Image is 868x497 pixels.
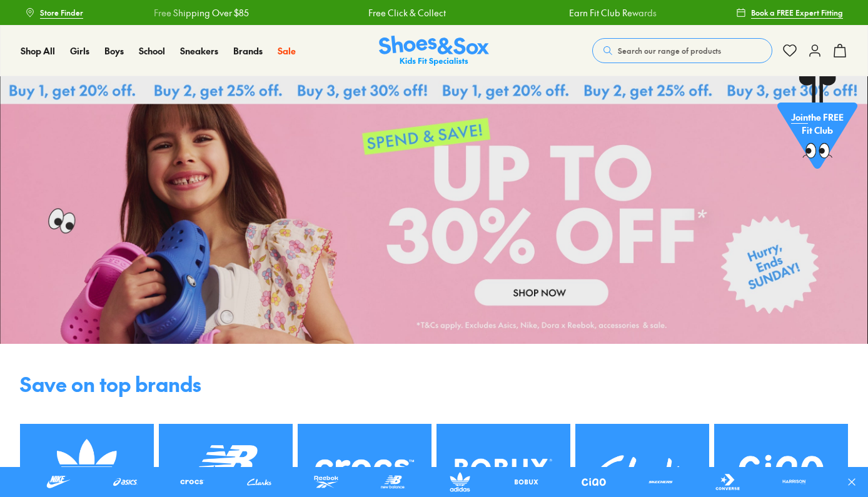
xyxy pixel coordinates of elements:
[368,6,446,19] a: Free Click & Collect
[777,76,857,176] a: Jointhe FREE Fit Club
[569,6,657,19] a: Earn Fit Club Rewards
[618,45,721,56] span: Search our range of products
[70,44,89,58] a: Girls
[180,44,218,57] span: Sneakers
[791,111,808,123] span: Join
[153,6,248,19] a: Free Shipping Over $85
[70,44,89,57] span: Girls
[25,1,83,24] a: Store Finder
[40,7,83,18] span: Store Finder
[21,44,55,57] span: Shop All
[379,36,489,66] a: Shoes & Sox
[379,36,489,66] img: SNS_Logo_Responsive.svg
[736,1,843,24] a: Book a FREE Expert Fitting
[592,38,772,63] button: Search our range of products
[233,44,263,57] span: Brands
[777,101,857,147] p: the FREE Fit Club
[139,44,165,58] a: School
[139,44,165,57] span: School
[278,44,296,58] a: Sale
[21,44,55,58] a: Shop All
[233,44,263,58] a: Brands
[104,44,124,57] span: Boys
[104,44,124,58] a: Boys
[751,7,843,18] span: Book a FREE Expert Fitting
[278,44,296,57] span: Sale
[180,44,218,58] a: Sneakers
